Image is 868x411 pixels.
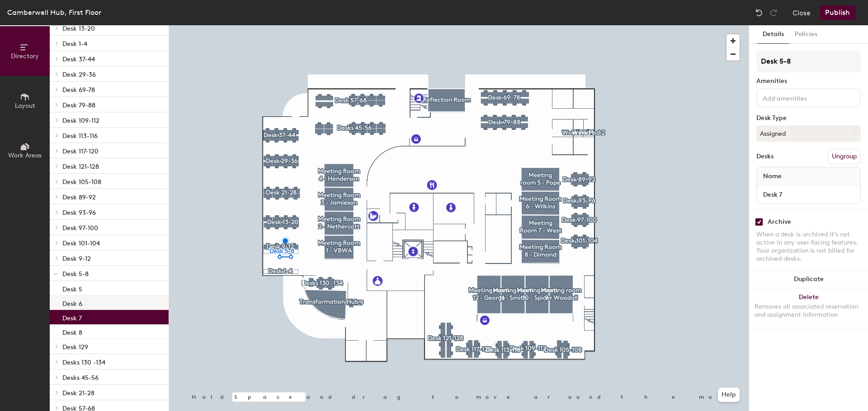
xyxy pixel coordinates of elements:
[62,40,87,48] span: Desk 1-4
[761,92,842,103] input: Add amenities
[62,312,82,322] p: Desk 7
[62,374,99,382] span: Desks 45-56
[62,25,95,32] span: Desk 13-20
[62,132,98,140] span: Desk 113-116
[759,188,859,201] input: Unnamed desk
[789,25,823,44] button: Policies
[62,255,91,263] span: Desk 9-12
[793,5,811,20] button: Close
[62,71,96,79] span: Desk 29-36
[62,163,99,171] span: Desk 121-128
[718,388,740,402] button: Help
[62,326,82,337] p: Desk 8
[756,125,861,142] button: Assigned
[755,303,863,319] div: Removes all associated reservation and assignment information
[62,117,99,125] span: Desk 109-112
[756,78,861,85] div: Amenities
[62,343,88,351] span: Desk 129
[62,86,95,94] span: Desk 69-78
[62,209,96,217] span: Desk 93-96
[62,178,101,186] span: Desk 105-108
[15,102,35,110] span: Layout
[749,288,868,328] button: DeleteRemoves all associated reservation and assignment information
[756,231,861,263] div: When a desk is archived it's not active in any user-facing features. Your organization is not bil...
[828,149,861,164] button: Ungroup
[8,152,42,159] span: Work Areas
[759,168,786,185] span: Name
[756,115,861,122] div: Desk Type
[62,283,82,293] p: Desk 5
[62,224,98,232] span: Desk 97-100
[62,297,82,308] p: Desk 6
[749,270,868,288] button: Duplicate
[62,55,95,63] span: Desk 37-44
[62,389,94,397] span: Desk 21-28
[757,25,789,44] button: Details
[769,8,778,17] img: Redo
[62,270,89,278] span: Desk 5-8
[62,102,95,109] span: Desk 79-88
[768,218,791,226] div: Archive
[7,7,101,18] div: Camberwell Hub, First Floor
[820,5,855,20] button: Publish
[11,52,39,60] span: Directory
[756,153,774,160] div: Desks
[62,194,96,201] span: Desk 89-92
[755,8,764,17] img: Undo
[62,359,105,366] span: Desks 130 -134
[62,148,99,155] span: Desk 117-120
[62,240,100,247] span: Desk 101-104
